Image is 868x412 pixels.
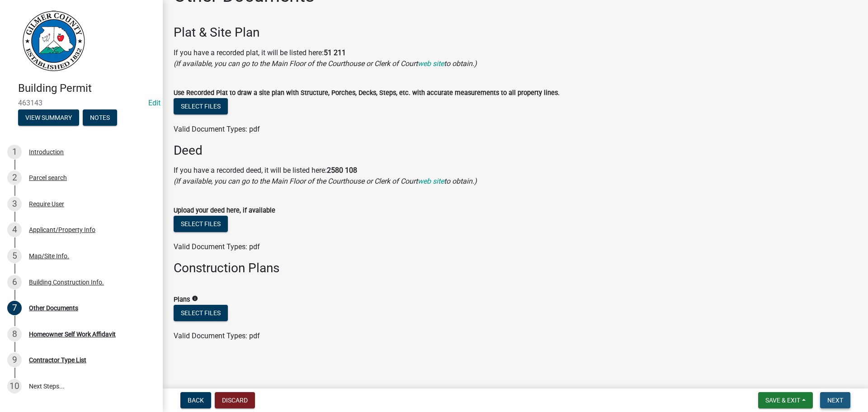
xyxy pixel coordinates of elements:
div: Contractor Type List [29,357,86,363]
div: 4 [7,223,22,237]
div: 5 [7,249,22,263]
a: web site [418,59,444,68]
strong: 2580 108 [327,166,357,175]
div: Homeowner Self Work Affidavit [29,331,116,337]
span: Valid Document Types: pdf [174,125,260,133]
label: Use Recorded Plat to draw a site plan with Structure, Porches, Decks, Steps, etc. with accurate m... [174,90,560,96]
label: Upload your deed here, if available [174,208,275,214]
div: 2 [7,170,22,185]
i: to obtain.) [444,59,477,68]
div: Applicant/Property Info [29,227,95,233]
div: Map/Site Info. [29,253,69,259]
button: Select files [174,98,228,114]
div: 6 [7,275,22,289]
p: If you have a recorded plat, it will be listed here: [174,47,857,69]
h3: Construction Plans [174,260,857,276]
div: Introduction [29,149,64,155]
i: (If available, you can go to the Main Floor of the Courthouse or Clerk of Court [174,177,418,185]
div: Require User [29,201,64,207]
button: Save & Exit [758,392,813,408]
button: View Summary [18,109,79,126]
button: Select files [174,216,228,232]
span: Save & Exit [765,397,800,404]
button: Back [180,392,211,408]
img: Gilmer County, Georgia [18,9,86,72]
button: Select files [174,305,228,321]
button: Discard [215,392,255,408]
i: to obtain.) [444,177,477,185]
span: Valid Document Types: pdf [174,242,260,251]
div: 8 [7,327,22,341]
div: Other Documents [29,305,78,311]
span: Back [188,397,204,404]
button: Next [820,392,850,408]
label: Plans [174,297,190,303]
a: web site [418,177,444,185]
a: Edit [148,99,160,107]
wm-modal-confirm: Edit Application Number [148,99,160,107]
div: 9 [7,353,22,367]
div: 3 [7,197,22,211]
div: Parcel search [29,175,67,181]
p: If you have a recorded deed, it will be listed here: [174,165,857,187]
div: 10 [7,379,22,393]
span: Valid Document Types: pdf [174,331,260,340]
strong: 51 211 [324,48,346,57]
h3: Plat & Site Plan [174,25,857,40]
button: Notes [83,109,117,126]
h4: Building Permit [18,82,156,95]
div: 1 [7,145,22,159]
div: Building Construction Info. [29,279,104,285]
wm-modal-confirm: Summary [18,114,79,122]
i: info [192,295,198,302]
div: 7 [7,301,22,315]
i: (If available, you can go to the Main Floor of the Courthouse or Clerk of Court [174,59,418,68]
span: Next [827,397,843,404]
h3: Deed [174,143,857,158]
span: 463143 [18,99,145,107]
wm-modal-confirm: Notes [83,114,117,122]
